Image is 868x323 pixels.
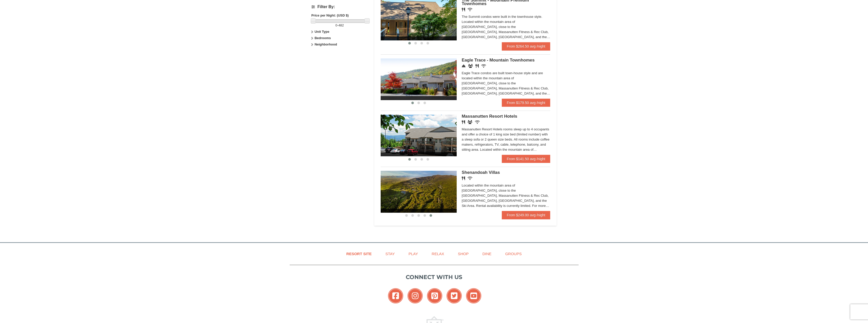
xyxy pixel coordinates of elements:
h4: Filter By: [311,5,368,9]
div: Eagle Trace condos are built town-house style and are located within the mountain area of [GEOGRA... [462,71,550,96]
a: From $249.00 avg /night [502,211,550,219]
i: Wireless Internet (free) [468,176,472,180]
a: Groups [499,248,528,259]
p: Connect with us [290,273,579,281]
i: Wireless Internet (free) [475,120,480,124]
a: From $264.50 avg /night [502,42,550,50]
a: From $141.50 avg /night [502,155,550,163]
a: Stay [379,248,401,259]
span: Shenandoah Villas [462,170,500,175]
div: Massanutten Resort Hotels rooms sleep up to 4 occupants and offer a choice of 1 king size bed (li... [462,127,550,152]
i: Concierge Desk [462,64,466,68]
i: Wireless Internet (free) [468,8,472,11]
a: Dine [476,248,498,259]
strong: Neighborhood [315,42,337,46]
a: Resort Site [340,248,378,259]
strong: Price per Night: (USD $) [311,13,349,17]
i: Restaurant [462,120,465,124]
a: Play [402,248,424,259]
a: From $179.50 avg /night [502,99,550,107]
i: Banquet Facilities [468,120,472,124]
span: 0 [336,23,337,27]
a: Relax [425,248,450,259]
span: Eagle Trace - Mountain Townhomes [462,58,535,63]
i: Restaurant [475,64,479,68]
i: Restaurant [462,8,465,11]
i: Wireless Internet (free) [481,64,486,68]
a: Shop [452,248,475,259]
div: Located within the mountain area of [GEOGRAPHIC_DATA], close to the [GEOGRAPHIC_DATA], Massanutte... [462,183,550,208]
i: Conference Facilities [468,64,473,68]
strong: Bedrooms [315,36,331,40]
i: Restaurant [462,176,465,180]
div: The Summit condos were built in the townhouse style. Located within the mountain area of [GEOGRAP... [462,14,550,40]
label: - [311,23,368,28]
strong: Unit Type [315,30,329,34]
span: 482 [338,23,344,27]
span: Massanutten Resort Hotels [462,114,517,119]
